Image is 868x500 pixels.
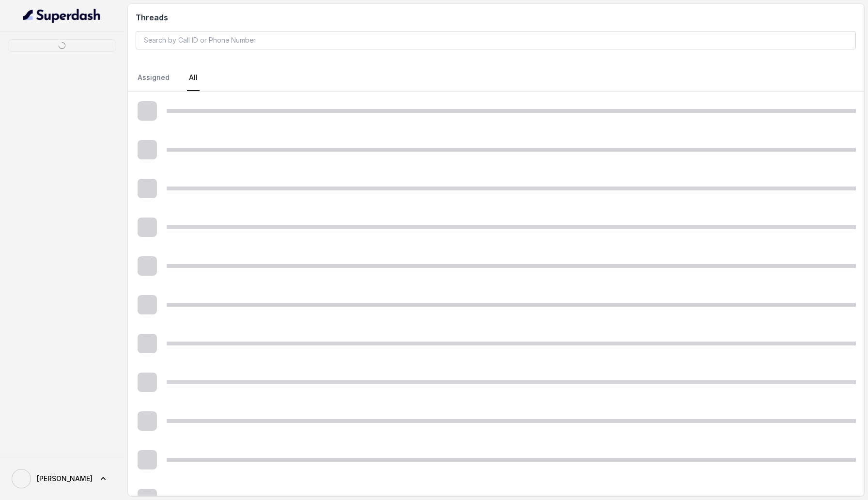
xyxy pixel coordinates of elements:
[136,65,171,91] a: Assigned
[8,465,116,492] a: [PERSON_NAME]
[136,12,856,23] h2: Threads
[37,474,93,484] span: [PERSON_NAME]
[136,31,856,49] input: Search by Call ID or Phone Number
[23,8,101,23] img: light.svg
[136,65,856,91] nav: Tabs
[187,65,200,91] a: All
